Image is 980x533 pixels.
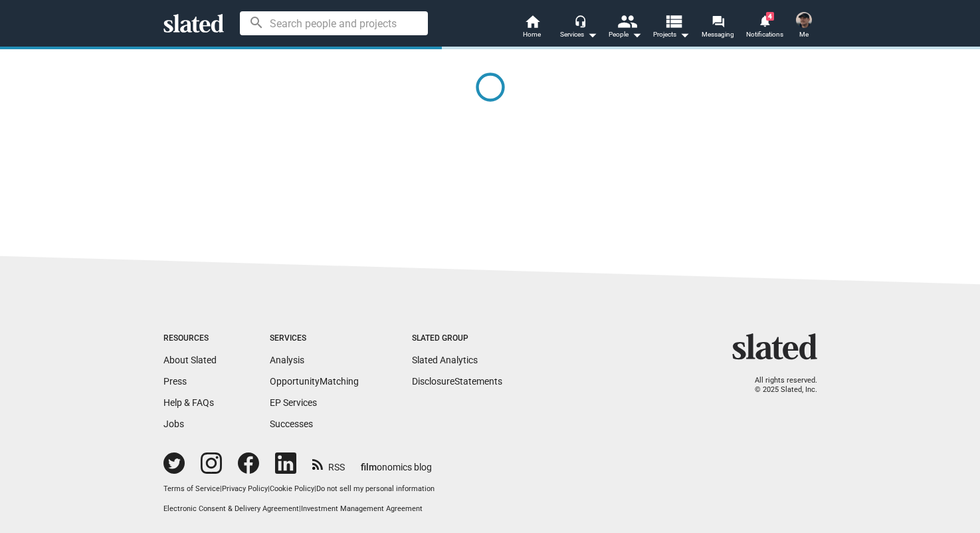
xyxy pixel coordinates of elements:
p: All rights reserved. © 2025 Slated, Inc. [741,376,817,395]
a: RSS [312,453,345,474]
span: Projects [653,27,690,43]
mat-icon: headset_mic [574,15,586,27]
a: DisclosureStatements [412,376,502,387]
a: Press [163,376,187,387]
a: Successes [270,419,313,429]
a: EP Services [270,397,317,408]
a: Analysis [270,355,304,365]
span: | [314,484,316,493]
div: People [609,27,642,43]
button: Projects [648,13,695,43]
mat-icon: arrow_drop_down [629,27,644,43]
span: | [299,504,301,513]
a: Home [509,13,555,43]
mat-icon: people [617,11,636,31]
span: Home [523,27,541,43]
span: film [361,462,377,472]
mat-icon: home [524,13,540,29]
a: 4Notifications [741,13,788,43]
span: Notifications [746,27,783,43]
a: Help & FAQs [163,397,214,408]
span: Me [799,27,809,43]
mat-icon: forum [712,15,724,27]
a: Privacy Policy [222,484,268,493]
mat-icon: arrow_drop_down [676,27,692,43]
a: Jobs [163,419,184,429]
img: Jack Ruefli [796,12,812,28]
button: People [602,13,648,43]
mat-icon: notifications [758,14,771,27]
a: Terms of Service [163,484,220,493]
input: Search people and projects [240,11,428,35]
button: Jack RuefliMe [788,9,820,44]
mat-icon: view_list [663,11,682,31]
div: Resources [163,333,217,344]
span: Messaging [702,27,734,43]
span: 4 [766,12,774,21]
a: Cookie Policy [270,484,314,493]
span: | [268,484,270,493]
a: Messaging [695,13,741,43]
a: Slated Analytics [412,355,478,365]
span: | [220,484,222,493]
button: Services [555,13,602,43]
div: Services [560,27,597,43]
a: filmonomics blog [361,450,432,474]
button: Do not sell my personal information [316,484,435,494]
a: Electronic Consent & Delivery Agreement [163,504,299,513]
div: Slated Group [412,333,502,344]
a: OpportunityMatching [270,376,359,387]
div: Services [270,333,359,344]
a: About Slated [163,355,217,365]
mat-icon: arrow_drop_down [584,27,600,43]
a: Investment Management Agreement [301,504,423,513]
